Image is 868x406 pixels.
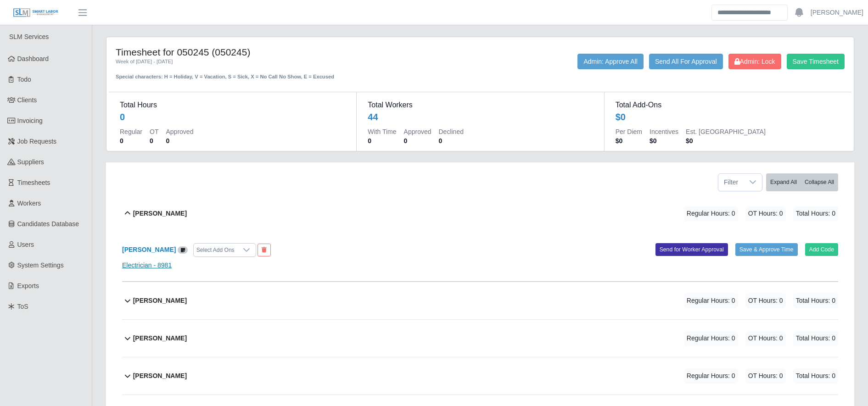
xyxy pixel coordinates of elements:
[17,55,49,62] span: Dashboard
[122,195,838,232] button: [PERSON_NAME] Regular Hours: 0 OT Hours: 0 Total Hours: 0
[133,334,187,343] b: [PERSON_NAME]
[745,368,786,384] span: OT Hours: 0
[120,100,345,111] dt: Total Hours
[368,100,593,111] dt: Total Workers
[133,209,187,218] b: [PERSON_NAME]
[120,127,142,136] dt: Regular
[17,76,31,83] span: Todo
[766,173,838,191] div: bulk actions
[122,246,176,253] a: [PERSON_NAME]
[17,158,44,166] span: Suppliers
[616,100,840,111] dt: Total Add-Ons
[728,54,781,69] button: Admin: Lock
[17,241,34,248] span: Users
[811,8,863,17] a: [PERSON_NAME]
[793,368,838,384] span: Total Hours: 0
[17,138,57,145] span: Job Requests
[686,136,766,145] dd: $0
[735,243,798,256] button: Save & Approve Time
[801,173,838,191] button: Collapse All
[122,261,172,269] a: Electrician - 8981
[116,66,411,81] div: Special characters: H = Holiday, V = Vacation, S = Sick, X = No Call No Show, E = Excused
[439,127,464,136] dt: Declined
[17,261,64,269] span: System Settings
[650,136,678,145] dd: $0
[133,371,187,381] b: [PERSON_NAME]
[122,320,838,357] button: [PERSON_NAME] Regular Hours: 0 OT Hours: 0 Total Hours: 0
[439,136,464,145] dd: 0
[13,8,59,18] img: SLM Logo
[17,117,43,124] span: Invoicing
[787,54,845,69] button: Save Timesheet
[805,243,839,256] button: Add Code
[684,293,738,308] span: Regular Hours: 0
[368,136,396,145] dd: 0
[404,127,431,136] dt: Approved
[793,331,838,346] span: Total Hours: 0
[734,58,775,65] span: Admin: Lock
[120,111,125,123] div: 0
[150,136,158,145] dd: 0
[368,111,378,123] div: 44
[718,174,744,191] span: Filter
[166,136,193,145] dd: 0
[17,282,39,289] span: Exports
[793,206,838,221] span: Total Hours: 0
[684,331,738,346] span: Regular Hours: 0
[686,127,766,136] dt: Est. [GEOGRAPHIC_DATA]
[655,243,728,256] button: Send for Worker Approval
[745,293,786,308] span: OT Hours: 0
[577,54,644,69] button: Admin: Approve All
[404,136,431,145] dd: 0
[150,127,158,136] dt: OT
[17,179,50,186] span: Timesheets
[616,111,626,123] div: $0
[684,206,738,221] span: Regular Hours: 0
[745,331,786,346] span: OT Hours: 0
[368,127,396,136] dt: With Time
[745,206,786,221] span: OT Hours: 0
[194,244,237,256] div: Select Add Ons
[9,33,49,40] span: SLM Services
[17,220,79,228] span: Candidates Database
[650,127,678,136] dt: Incentives
[17,96,37,104] span: Clients
[116,46,411,58] h4: Timesheet for 050245 (050245)
[122,357,838,395] button: [PERSON_NAME] Regular Hours: 0 OT Hours: 0 Total Hours: 0
[616,136,642,145] dd: $0
[766,173,801,191] button: Expand All
[649,54,723,69] button: Send All For Approval
[133,296,187,306] b: [PERSON_NAME]
[258,244,271,256] button: End Worker & Remove from the Timesheet
[684,368,738,384] span: Regular Hours: 0
[178,246,188,253] a: View/Edit Notes
[17,200,41,207] span: Workers
[166,127,193,136] dt: Approved
[122,282,838,319] button: [PERSON_NAME] Regular Hours: 0 OT Hours: 0 Total Hours: 0
[616,127,642,136] dt: Per Diem
[116,58,411,66] div: Week of [DATE] - [DATE]
[17,303,28,310] span: ToS
[711,5,788,21] input: Search
[793,293,838,308] span: Total Hours: 0
[120,136,142,145] dd: 0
